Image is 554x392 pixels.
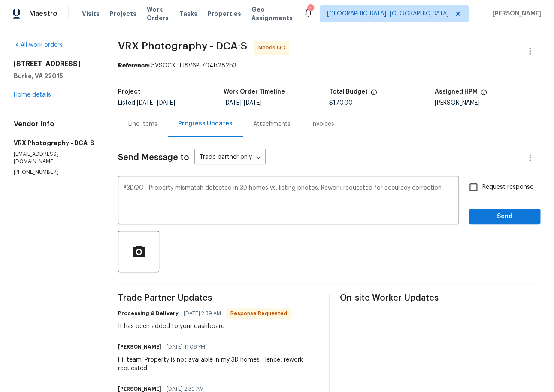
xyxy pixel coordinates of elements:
span: Send [476,211,533,222]
h6: Processing & Delivery [118,309,179,318]
span: Tasks [179,11,197,17]
h5: Project [118,89,140,95]
span: VRX Photography - DCA-S [118,41,247,51]
span: [DATE] [157,100,175,106]
span: [GEOGRAPHIC_DATA], [GEOGRAPHIC_DATA] [327,9,449,18]
button: Send [469,209,540,225]
span: Listed [118,100,175,106]
a: All work orders [14,42,63,48]
span: On-site Worker Updates [340,294,540,302]
h5: Total Budget [329,89,368,95]
span: The hpm assigned to this work order. [480,89,487,100]
span: Work Orders [147,5,169,22]
span: Send Message to [118,153,189,162]
a: Home details [14,92,51,98]
div: Progress Updates [178,119,233,128]
span: Projects [110,9,136,18]
div: It has been added to your dashboard [118,322,291,331]
span: Visits [82,9,100,18]
h5: Burke, VA 22015 [14,72,97,80]
span: - [224,100,262,106]
span: [DATE] [244,100,262,106]
div: 1 [307,5,313,14]
span: - [137,100,175,106]
div: Hi, team! Property is not available in my 3D homes. Hence, rework requested [118,356,318,373]
p: [PHONE_NUMBER] [14,169,97,176]
span: [DATE] 2:39 AM [184,309,221,318]
span: [DATE] 11:08 PM [167,343,205,351]
span: $170.00 [329,100,353,106]
span: Request response [482,183,533,192]
span: Properties [208,9,241,18]
span: [DATE] [224,100,242,106]
span: [PERSON_NAME] [489,9,541,18]
span: Trade Partner Updates [118,294,318,302]
div: Attachments [253,120,291,128]
div: Trade partner only [194,151,266,165]
div: [PERSON_NAME] [435,100,540,106]
span: The total cost of line items that have been proposed by Opendoor. This sum includes line items th... [370,89,377,100]
span: Maestro [29,9,58,18]
span: Response Requested [227,309,291,318]
div: Invoices [311,120,334,128]
span: Needs QC [258,43,288,52]
h6: [PERSON_NAME] [118,343,161,351]
span: Geo Assignments [251,5,293,22]
div: Line Items [128,120,157,128]
div: 5VSGCXFTJ8V6P-704b282b3 [118,61,540,70]
h5: VRX Photography - DCA-S [14,139,97,147]
span: [DATE] [137,100,155,106]
p: [EMAIL_ADDRESS][DOMAIN_NAME] [14,151,97,165]
h5: Work Order Timeline [224,89,285,95]
h5: Assigned HPM [435,89,478,95]
textarea: #3DQC - Property mismatch detected in 3D homes vs. listing photos. Rework requested for accuracy ... [123,185,454,217]
h2: [STREET_ADDRESS] [14,60,97,68]
b: Reference: [118,63,150,69]
h4: Vendor Info [14,120,97,128]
